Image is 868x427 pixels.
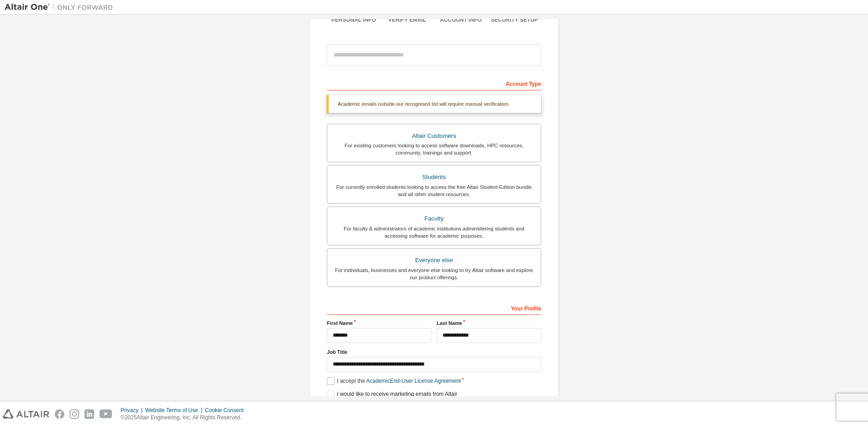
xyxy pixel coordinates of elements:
[333,183,535,198] div: For currently enrolled students looking to access the free Altair Student Edition bundle and all ...
[3,409,49,419] img: altair_logo.svg
[333,142,535,156] div: For existing customers looking to access software downloads, HPC resources, community, trainings ...
[55,409,64,419] img: facebook.svg
[327,348,541,356] label: Job Title
[333,212,535,225] div: Faculty
[488,16,542,23] div: Security Setup
[366,378,461,384] a: Academic End-User License Agreement
[121,414,249,422] p: © 2025 Altair Engineering, Inc. All Rights Reserved.
[70,409,79,419] img: instagram.svg
[327,95,541,113] div: Academic emails outside our recognised list will require manual verification.
[381,16,434,23] div: Verify Email
[5,3,118,12] img: Altair One
[85,409,94,419] img: linkedin.svg
[99,409,113,419] img: youtube.svg
[333,267,535,281] div: For individuals, businesses and everyone else looking to try Altair software and explore our prod...
[327,319,431,327] label: First Name
[327,16,381,23] div: Personal Info
[333,171,535,183] div: Students
[333,225,535,239] div: For faculty & administrators of academic institutions administering students and accessing softwa...
[205,407,249,414] div: Cookie Consent
[434,16,488,23] div: Account Info
[327,300,541,315] div: Your Profile
[333,254,535,267] div: Everyone else
[327,390,457,398] label: I would like to receive marketing emails from Altair
[333,130,535,142] div: Altair Customers
[145,407,205,414] div: Website Terms of Use
[327,377,461,385] label: I accept the
[327,76,541,90] div: Account Type
[121,407,145,414] div: Privacy
[437,319,541,327] label: Last Name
